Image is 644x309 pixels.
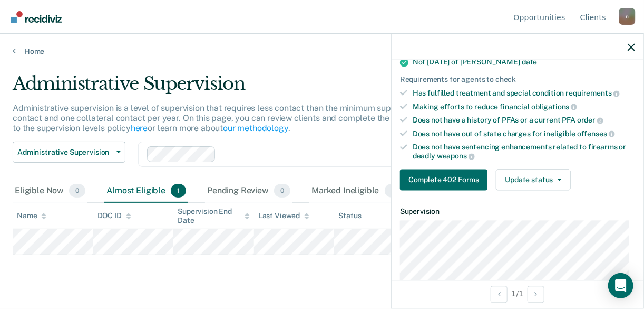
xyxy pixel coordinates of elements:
button: Update status [496,170,570,191]
span: 0 [69,184,85,198]
button: Next Opportunity [528,286,544,303]
div: Pending Review [205,180,292,203]
p: Administrative supervision is a level of supervision that requires less contact than the minimum ... [13,103,584,133]
span: 2 [385,184,401,198]
span: requirements [566,89,620,98]
div: Status [338,211,361,220]
div: Does not have out of state charges for ineligible [413,129,635,139]
div: Supervision End Date [178,207,250,225]
span: Administrative Supervision [17,148,112,157]
div: Not [DATE] of [PERSON_NAME] [413,58,635,67]
div: Name [17,211,46,220]
dt: Supervision [400,208,635,217]
div: Eligible Now [13,180,87,203]
div: Requirements for agents to check [400,76,635,85]
a: our methodology [223,123,288,133]
a: Home [13,46,631,56]
div: Marked Ineligible [309,180,403,203]
span: weapons [437,152,475,161]
span: obligations [531,102,577,111]
div: 1 / 1 [392,280,643,308]
div: Almost Eligible [104,180,188,203]
button: Profile dropdown button [619,8,636,25]
div: Open Intercom Messenger [608,273,633,298]
button: Previous Opportunity [491,286,508,303]
button: Complete 402 Forms [400,170,487,191]
div: Last Viewed [258,211,309,220]
span: offenses [577,129,615,138]
span: date [522,58,537,67]
div: Does not have sentencing enhancements related to firearms or deadly [413,143,635,161]
div: DOC ID [97,211,131,220]
div: Has fulfilled treatment and special condition [413,89,635,98]
div: Making efforts to reduce financial [413,102,635,111]
a: Navigate to form link [400,170,492,191]
img: Recidiviz [11,11,62,23]
div: Does not have a history of PFAs or a current PFA order [413,116,635,125]
div: n [619,8,636,25]
span: 0 [274,184,290,198]
span: 1 [171,184,186,198]
a: here [131,123,148,133]
div: Administrative Supervision [13,73,592,103]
